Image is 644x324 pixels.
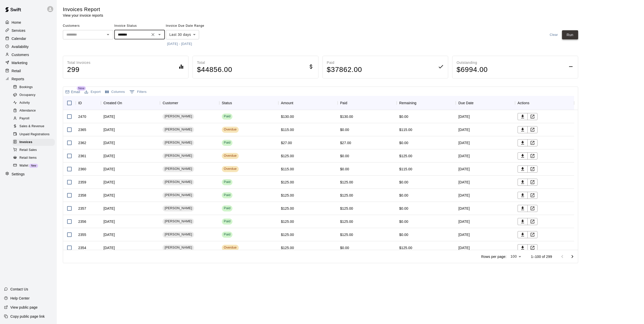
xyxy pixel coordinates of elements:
[224,245,237,250] div: Overdue
[4,27,53,34] a: Services
[546,30,562,40] button: Clear
[163,245,194,251] div: [PERSON_NAME]
[527,152,538,159] button: View Invoice
[4,170,53,178] a: Settings
[163,127,194,132] span: [PERSON_NAME]
[78,193,86,198] div: 2358
[481,254,506,259] p: Rows per page:
[281,140,292,145] div: $27.00
[562,30,578,40] button: Run
[340,193,353,198] div: $125.00
[63,13,103,18] p: View your invoice reports
[340,232,353,237] div: $125.00
[19,108,36,113] span: Attendance
[103,96,122,110] div: Created On
[281,180,294,185] div: $125.00
[166,30,199,39] div: Last 30 days
[163,167,194,171] span: [PERSON_NAME]
[399,219,408,224] div: $0.00
[518,218,528,225] button: Download PDF
[531,254,552,259] p: 1–100 of 299
[340,219,353,224] div: $125.00
[163,179,194,185] div: [PERSON_NAME]
[399,193,408,198] div: $0.00
[12,91,57,99] a: Occupancy
[456,149,515,163] div: [DATE]
[163,114,194,119] span: [PERSON_NAME]
[12,130,57,138] a: Unpaid Registrations
[101,96,160,110] div: Created On
[19,116,29,121] span: Payroll
[163,140,194,145] span: [PERSON_NAME]
[456,241,515,254] div: [DATE]
[197,60,232,65] p: Total
[12,172,25,177] p: Settings
[224,127,237,132] div: Overdue
[12,84,55,91] div: Bookings
[12,20,21,25] p: Home
[19,124,44,129] span: Sales & Revenue
[12,146,57,154] a: Retail Sales
[64,88,81,95] button: Email
[340,96,347,110] div: Paid
[12,92,55,99] div: Occupancy
[527,166,538,173] button: View Invoice
[12,99,55,106] div: Activity
[12,154,57,162] a: Retail Items
[340,167,349,172] div: $0.00
[224,140,231,145] div: Paid
[149,31,156,38] button: Clear
[527,205,538,212] button: View Invoice
[527,179,538,186] button: View Invoice
[178,99,185,106] button: Sort
[518,113,528,120] button: Download PDF
[12,76,24,82] p: Reports
[4,75,53,83] div: Reports
[458,96,473,110] div: Due Date
[78,127,86,132] div: 2365
[340,180,353,185] div: $125.00
[518,244,528,251] button: Download PDF
[224,167,237,171] div: Overdue
[12,68,21,73] p: Retail
[281,153,294,158] div: $125.00
[456,110,515,123] div: [DATE]
[101,149,160,163] div: [DATE]
[456,228,515,241] div: [DATE]
[29,164,38,167] span: New
[78,219,86,224] div: 2356
[12,107,57,115] a: Attendance
[518,231,528,238] button: Download PDF
[12,44,29,49] p: Availability
[4,43,53,50] a: Availability
[456,123,515,136] div: [DATE]
[76,96,101,110] div: ID
[163,192,194,198] div: [PERSON_NAME]
[71,89,80,94] p: Email
[101,228,160,241] div: [DATE]
[567,252,577,262] button: Go to next page
[12,123,57,130] a: Sales & Revenue
[224,193,231,198] div: Paid
[12,131,55,138] div: Unpaid Registrations
[12,138,57,146] a: Invoices
[4,19,53,26] a: Home
[340,206,353,211] div: $125.00
[281,127,294,132] div: $115.00
[399,232,408,237] div: $0.00
[456,202,515,215] div: [DATE]
[527,244,538,251] button: View Invoice
[4,51,53,59] a: Customers
[19,140,32,145] span: Invoices
[78,206,86,211] div: 2357
[338,96,397,110] div: Paid
[224,153,237,158] div: Overdue
[527,113,538,120] button: View Invoice
[101,176,160,189] div: [DATE]
[457,60,488,65] p: Outstanding
[518,192,528,199] button: Download PDF
[101,136,160,149] div: [DATE]
[293,99,300,106] button: Sort
[518,139,528,146] button: Download PDF
[78,167,86,172] div: 2360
